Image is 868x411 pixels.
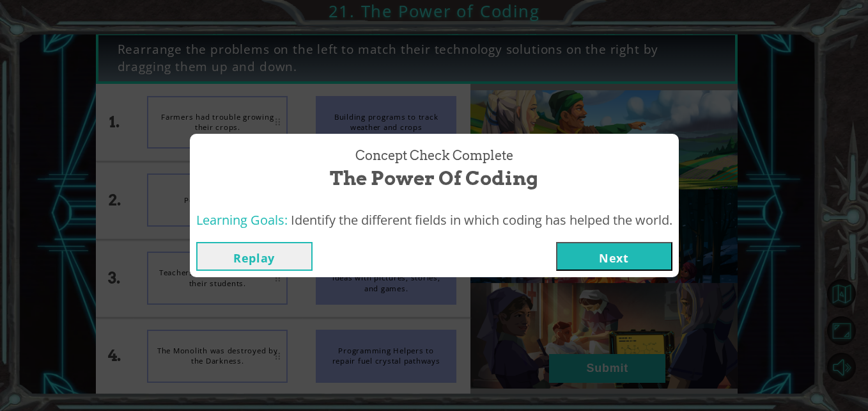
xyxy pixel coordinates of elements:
[196,242,313,271] button: Replay
[291,211,672,229] span: Identify the different fields in which coding has helped the world.
[330,165,538,192] span: The Power of Coding
[196,211,288,229] span: Learning Goals:
[556,242,672,271] button: Next
[355,147,513,165] span: Concept Check Complete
